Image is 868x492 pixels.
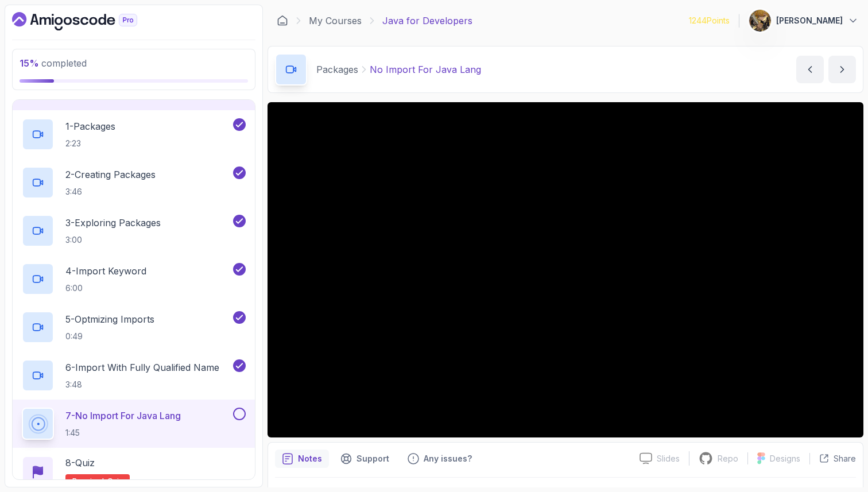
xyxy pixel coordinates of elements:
p: 0:49 [65,331,154,342]
a: Dashboard [12,12,164,30]
a: My Courses [309,14,362,28]
p: Packages [316,63,358,76]
p: Any issues? [424,453,472,464]
p: 5 - Optmizing Imports [65,312,154,326]
p: 6 - Import With Fully Qualified Name [65,361,219,374]
button: 1-Packages2:23 [22,118,246,150]
button: 7-No Import For Java Lang1:45 [22,408,246,440]
button: 2-Creating Packages3:46 [22,166,246,199]
p: 1:45 [65,427,181,439]
p: Slides [657,453,680,464]
button: 5-Optmizing Imports0:49 [22,311,246,343]
button: Support button [334,450,396,468]
p: Notes [298,453,322,464]
img: user profile image [749,10,771,32]
span: 15 % [20,57,39,69]
button: 6-Import With Fully Qualified Name3:48 [22,359,246,392]
p: No Import For Java Lang [370,63,481,76]
button: previous content [796,56,824,83]
p: 2 - Creating Packages [65,168,156,181]
span: Required- [72,476,107,486]
p: 8 - Quiz [65,456,95,470]
p: 3:46 [65,186,156,197]
button: 4-Import Keyword6:00 [22,263,246,295]
p: Designs [770,453,800,464]
button: 3-Exploring Packages3:00 [22,215,246,247]
p: 2:23 [65,138,115,149]
button: 8-QuizRequired-quiz [22,456,246,488]
button: Share [809,453,856,464]
p: [PERSON_NAME] [776,15,843,26]
iframe: 7 - No Import for java lang [268,102,863,437]
a: Dashboard [277,15,288,26]
p: 7 - No Import For Java Lang [65,409,181,423]
button: notes button [275,450,329,468]
p: 3:00 [65,234,161,246]
p: Share [834,453,856,464]
p: 1 - Packages [65,119,115,133]
p: 3:48 [65,379,219,390]
p: 6:00 [65,282,146,294]
p: 1244 Points [689,15,730,26]
p: 3 - Exploring Packages [65,216,161,230]
p: Java for Developers [382,14,472,28]
p: 4 - Import Keyword [65,264,146,278]
button: Feedback button [401,450,479,468]
p: Repo [718,453,738,464]
span: quiz [107,476,123,486]
span: completed [20,57,87,69]
button: next content [828,56,856,83]
button: user profile image[PERSON_NAME] [749,9,859,32]
p: Support [356,453,389,464]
